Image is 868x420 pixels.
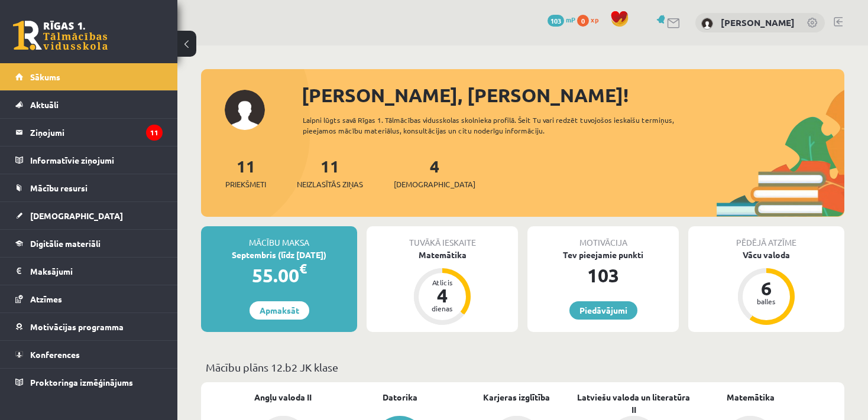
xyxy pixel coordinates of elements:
[303,115,689,136] div: Laipni lūgts savā Rīgas 1. Tālmācības vidusskolas skolnieka profilā. Šeit Tu vari redzēt tuvojošo...
[569,301,637,320] a: Piedāvājumi
[299,260,307,277] span: €
[146,125,163,141] i: 11
[727,391,775,403] a: Matemātika
[701,18,713,30] img: Artjoms Miļčs
[566,15,575,24] span: mP
[30,294,62,304] span: Atzīmes
[297,178,363,190] span: Neizlasītās ziņas
[30,119,163,146] legend: Ziņojumi
[30,210,123,221] span: [DEMOGRAPHIC_DATA]
[15,313,163,340] a: Motivācijas programma
[201,249,357,261] div: Septembris (līdz [DATE])
[225,178,266,190] span: Priekšmeti
[688,249,844,327] a: Vācu valoda 6 balles
[749,279,784,298] div: 6
[394,178,475,190] span: [DEMOGRAPHIC_DATA]
[527,261,679,289] div: 103
[548,15,575,24] a: 103 mP
[577,15,589,27] span: 0
[30,146,163,174] legend: Informatīvie ziņojumi
[30,238,101,249] span: Digitālie materiāli
[15,285,163,312] a: Atzīmes
[15,230,163,257] a: Digitālie materiāli
[30,349,80,360] span: Konferences
[15,63,163,90] a: Sākums
[527,226,679,249] div: Motivācija
[575,391,692,416] a: Latviešu valoda un literatūra II
[201,226,357,249] div: Mācību maksa
[297,155,363,190] a: 11Neizlasītās ziņas
[15,258,163,285] a: Maksājumi
[394,155,475,190] a: 4[DEMOGRAPHIC_DATA]
[527,249,679,261] div: Tev pieejamie punkti
[30,71,60,82] span: Sākums
[591,15,598,24] span: xp
[15,119,163,146] a: Ziņojumi11
[548,15,564,27] span: 103
[225,155,266,190] a: 11Priekšmeti
[15,369,163,396] a: Proktoringa izmēģinājums
[367,226,518,249] div: Tuvākā ieskaite
[13,21,108,50] a: Rīgas 1. Tālmācības vidusskola
[30,258,163,285] legend: Maksājumi
[749,298,784,305] div: balles
[201,261,357,289] div: 55.00
[15,146,163,174] a: Informatīvie ziņojumi
[688,226,844,249] div: Pēdējā atzīme
[425,305,460,312] div: dienas
[425,279,460,286] div: Atlicis
[30,321,124,332] span: Motivācijas programma
[30,183,88,193] span: Mācību resursi
[383,391,417,403] a: Datorika
[30,99,59,110] span: Aktuāli
[30,377,133,388] span: Proktoringa izmēģinājums
[15,91,163,118] a: Aktuāli
[15,202,163,229] a: [DEMOGRAPHIC_DATA]
[688,249,844,261] div: Vācu valoda
[367,249,518,327] a: Matemātika Atlicis 4 dienas
[15,341,163,368] a: Konferences
[250,301,309,320] a: Apmaksāt
[302,81,844,109] div: [PERSON_NAME], [PERSON_NAME]!
[483,391,550,403] a: Karjeras izglītība
[577,15,604,24] a: 0 xp
[254,391,312,403] a: Angļu valoda II
[425,286,460,305] div: 4
[721,17,795,28] a: [PERSON_NAME]
[15,174,163,201] a: Mācību resursi
[367,249,518,261] div: Matemātika
[206,359,840,375] p: Mācību plāns 12.b2 JK klase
